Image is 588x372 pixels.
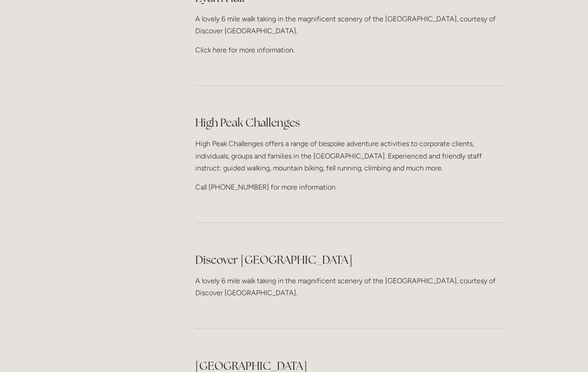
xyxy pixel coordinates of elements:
p: Click here for more information. [195,44,506,56]
h2: Discover [GEOGRAPHIC_DATA] [195,252,506,268]
p: A lovely 6 mile walk taking in the magnificent scenery of the [GEOGRAPHIC_DATA], courtesy of Disc... [195,275,506,299]
h2: High Peak Challenges [195,115,506,131]
p: High Peak Challenges offers a range of bespoke adventure activities to corporate clients, individ... [195,138,506,174]
p: Call [PHONE_NUMBER] for more information. [195,181,506,193]
p: A lovely 6 mile walk taking in the magnificent scenery of the [GEOGRAPHIC_DATA], courtesy of Disc... [195,13,506,37]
